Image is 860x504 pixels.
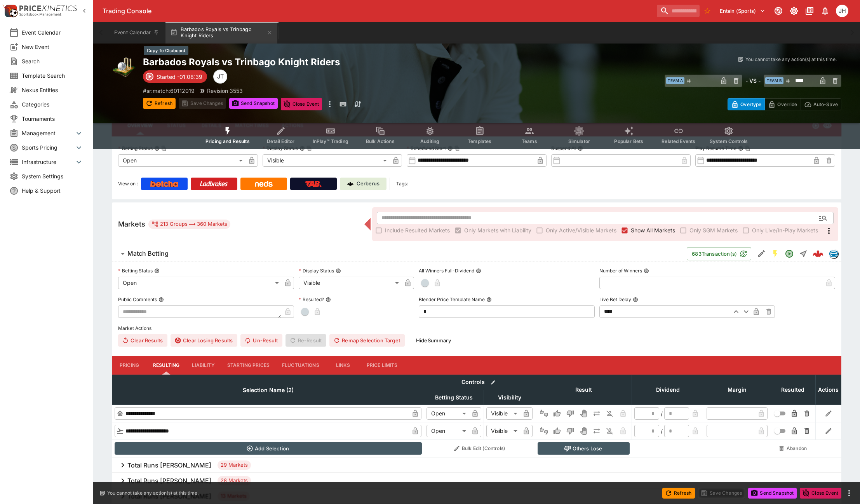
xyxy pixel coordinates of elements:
svg: Open [785,249,794,258]
h6: - VS - [745,77,761,85]
button: Clear Results [118,334,167,347]
img: Ladbrokes [200,181,228,187]
span: Visibility [489,393,530,402]
h2: Copy To Clipboard [143,56,492,68]
p: Cerberus [357,180,380,188]
button: Send Snapshot [229,98,278,109]
th: Actions [816,375,841,405]
span: Templates [468,138,491,144]
span: Popular Bets [614,138,643,144]
span: Betting Status [427,393,481,402]
button: Notifications [818,4,832,18]
button: 683Transaction(s) [687,247,751,260]
span: Tournaments [22,115,84,123]
div: Trading Console [103,7,654,15]
div: 5345f032-4b16-436c-bba1-1fd3715d9225 [813,248,823,259]
div: Visible [299,277,402,289]
p: Overtype [740,100,761,108]
span: Sports Pricing [22,143,74,152]
p: Public Comments [118,296,157,303]
span: Team B [765,77,783,84]
span: Help & Support [22,187,84,195]
h6: Total Runs [PERSON_NAME] [127,461,211,469]
button: Void [577,425,590,437]
span: System Settings [22,172,84,180]
button: Win [551,407,563,420]
button: Others Lose [538,442,630,455]
div: Open [427,407,469,420]
p: Started -01:08:39 [157,73,202,81]
h6: Total Runs [PERSON_NAME] [127,477,211,485]
span: Teams [522,138,537,144]
span: Categories [22,100,84,108]
th: Margin [704,375,770,405]
button: Open [816,211,830,225]
span: Only SGM Markets [689,226,738,234]
div: Copy To Clipboard [144,46,188,56]
input: search [657,5,700,17]
button: Override [764,98,801,110]
span: Only Active/Visible Markets [546,226,616,234]
p: Revision 3553 [207,87,243,95]
button: All Winners Full-Dividend [476,268,481,274]
button: Push [590,407,603,420]
button: Resulting [147,356,186,375]
button: Auto-Save [801,98,841,110]
div: Start From [728,98,841,110]
button: Liability [186,356,221,375]
span: InPlay™ Trading [313,138,348,144]
div: Visible [486,425,520,437]
button: Void [577,407,590,420]
button: Bulk edit [488,377,498,387]
button: Send Snapshot [748,488,797,499]
a: Cerberus [340,178,386,190]
div: Visible [263,154,390,167]
button: Remap Selection Target [329,334,405,347]
th: Controls [424,375,535,390]
span: Include Resulted Markets [385,226,450,234]
label: View on : [118,178,138,190]
div: Joshua Thomson [213,70,227,84]
p: Blender Price Template Name [419,296,485,303]
button: Pricing [112,356,147,375]
span: Infrastructure [22,158,74,166]
h6: Match Betting [127,249,169,258]
div: betradar [829,249,838,258]
span: Nexus Entities [22,86,84,94]
button: Display Status [336,268,341,274]
button: Toggle light/dark mode [787,4,801,18]
button: Jordan Hughes [834,2,851,19]
button: Straight [796,247,810,261]
button: Close Event [800,488,841,499]
button: more [844,488,854,498]
button: Fluctuations [276,356,326,375]
button: Un-Result [240,334,282,347]
span: Only Live/In-Play Markets [752,226,818,234]
button: SGM Enabled [768,247,782,261]
button: Links [326,356,360,375]
button: HideSummary [411,334,456,347]
img: PriceKinetics Logo [2,3,18,19]
button: Eliminated In Play [604,425,616,437]
button: Lose [564,425,576,437]
button: Connected to PK [771,4,785,18]
button: Starting Prices [221,356,276,375]
label: Tags: [396,178,408,190]
img: PriceKinetics [19,5,77,11]
th: Dividend [632,375,704,405]
span: Selection Name (2) [234,385,302,395]
button: Push [590,425,603,437]
svg: More [824,226,834,235]
button: Abandon [773,442,813,455]
span: Pricing and Results [205,138,250,144]
button: Barbados Royals vs Trinbago Knight Riders [165,22,277,44]
span: Bulk Actions [366,138,395,144]
button: Lose [564,407,576,420]
p: Resulted? [299,296,324,303]
img: Betcha [150,181,178,187]
button: Close Event [281,98,322,110]
p: You cannot take any action(s) at this time. [745,56,837,63]
button: Not Set [538,407,550,420]
button: Documentation [803,4,816,18]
